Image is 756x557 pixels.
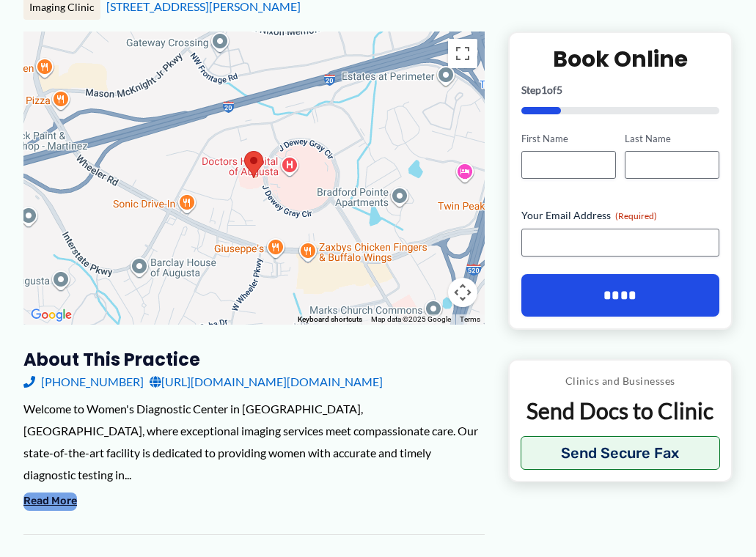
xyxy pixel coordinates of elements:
a: Terms [460,315,480,323]
button: Send Secure Fax [521,436,720,470]
span: 5 [557,84,562,96]
label: Last Name [625,132,719,146]
label: Your Email Address [521,208,719,223]
div: Welcome to Women's Diagnostic Center in [GEOGRAPHIC_DATA], [GEOGRAPHIC_DATA], where exceptional i... [23,398,485,485]
span: 1 [541,84,547,96]
label: First Name [521,132,616,146]
h3: About this practice [23,348,485,371]
button: Read More [23,493,77,510]
button: Keyboard shortcuts [298,314,362,325]
a: Open this area in Google Maps (opens a new window) [27,306,76,325]
a: [PHONE_NUMBER] [23,371,144,393]
p: Send Docs to Clinic [521,396,720,425]
span: Map data ©2025 Google [371,315,451,323]
img: Google [27,306,76,325]
h2: Book Online [521,45,719,73]
button: Map camera controls [448,278,477,307]
a: [URL][DOMAIN_NAME][DOMAIN_NAME] [150,371,383,393]
p: Step of [521,85,719,95]
button: Toggle fullscreen view [448,39,477,68]
p: Clinics and Businesses [521,372,720,391]
span: (Required) [615,210,657,221]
